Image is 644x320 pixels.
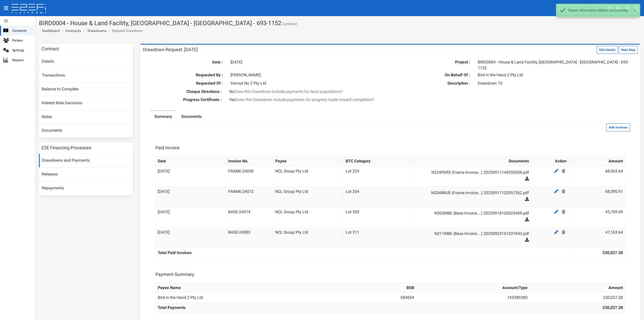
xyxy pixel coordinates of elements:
td: [DATE] [156,187,226,207]
a: Summary [150,111,176,124]
label: On Behalf Of : [394,72,474,78]
td: 47,163.64 [569,227,625,248]
a: Notes [39,110,133,124]
td: FRAME-24072 [226,187,273,207]
a: N204BRUS (Frame Invoice...) 20250917120557262.pdf [421,189,529,197]
a: Drawdowns [88,28,106,33]
td: 68,563.64 [569,166,625,187]
th: Account/Type [416,283,530,293]
div: BIRD0004 - House & Land Facility, [GEOGRAPHIC_DATA] - [GEOGRAPHIC_DATA] - 693-1152 [474,59,634,71]
th: Action [531,156,569,166]
label: Requested Of : [147,81,227,86]
a: N224PERS (Frame Invoice...) 20250911140555058.pdf [421,168,529,176]
h3: Paid Invoice [155,146,180,150]
th: 230,027.28 [530,303,625,313]
button: Add Invoices [606,123,630,131]
div: Vanout No 2 Pty Ltd [227,81,387,86]
a: N303RIBE (Base Invoice ...) 20250918105025409.pdf [421,209,529,217]
td: Bird in the Hand 2 Pty Ltd [156,293,347,303]
td: [DATE] [156,227,226,248]
th: BTC Category [343,156,414,166]
span: Dashboard [40,29,60,33]
label: Cheque Directions : [143,89,225,95]
th: BSB [347,283,416,293]
td: NCL Group Pty Ltd [273,207,343,227]
label: Date : [147,59,227,65]
td: NCL Group Pty Ltd [273,187,343,207]
th: 230,027.28 [569,248,625,258]
a: Add Invoices [606,125,630,129]
th: Total Payments [156,303,530,313]
th: Amount [530,283,625,293]
th: Total Paid Invoices [156,248,569,258]
td: NCL Group Pty Ltd [273,166,343,187]
a: Dashboard [40,28,60,33]
button: Edit Details [597,46,618,54]
small: Contract [281,22,297,26]
button: Next Step [619,46,638,54]
a: Drawdowns and Payments [39,154,133,167]
td: BASE-24083 [226,227,273,248]
th: Date [156,156,226,166]
a: N311RIBE (Base Invoice ...) 20250923161037043.pdf [421,230,529,238]
a: Interest Rate Decisions [39,96,133,110]
h3: Payment Summary [155,272,194,277]
h3: Contract [42,47,59,51]
div: Yes [225,97,555,103]
th: Payee [273,156,343,166]
td: [DATE] [156,166,226,187]
td: Lot 303 [343,207,414,227]
td: Lot 204 [343,187,414,207]
td: 230,027.28 [530,293,625,303]
td: 084004 [347,293,416,303]
label: Documents [181,114,202,120]
td: [DATE] [156,207,226,227]
td: NCL Group Pty Ltd [273,227,343,248]
div: No [225,89,555,95]
a: Documents [177,111,206,124]
h3: E2E Financing Processes [42,146,91,150]
li: Request Drawdown [107,28,143,33]
div: Drawdown 10 [474,81,634,86]
a: Delete Payee [560,209,567,215]
span: Contracts [12,28,31,33]
span: Does this Drawdown include payments for land acquisitions? [234,89,343,94]
span: Settings [12,47,31,53]
label: Summary [154,114,172,120]
div: [PERSON_NAME] [227,72,387,78]
a: Delete Payee [560,168,567,174]
a: Repayments [39,182,133,195]
a: Releases [39,168,133,181]
td: 745389380 [416,293,530,303]
label: Project : [394,59,474,65]
a: Transactions [39,69,133,82]
td: FRAME-24058 [226,166,273,187]
a: Details [39,55,133,68]
th: Amount [569,156,625,166]
th: Documents [414,156,531,166]
h3: Drawdown Request: [DATE] [143,47,198,52]
td: BASE-24074 [226,207,273,227]
h1: BIRD0004 - House & Land Facility, [GEOGRAPHIC_DATA] - [GEOGRAPHIC_DATA] - 693-1152 [39,20,640,26]
div: Bird in the Hand 2 Pty Ltd [474,72,634,78]
a: Delete Payee [560,188,567,195]
a: Edit Details [597,47,619,52]
td: Lot 311 [343,227,414,248]
a: Balance to Complete [39,83,133,96]
label: Description : [394,81,474,86]
th: Invoice No. [226,156,273,166]
div: [DATE] [227,59,387,65]
label: Progress Certificate : [143,97,225,103]
a: Documents [39,124,133,137]
a: Delete Payee [560,229,567,235]
td: 45,709.09 [569,207,625,227]
td: Lot 224 [343,166,414,187]
span: Reports [12,57,31,63]
p: Payee Information Added Successfully. [568,8,629,12]
label: Requested By : [147,72,227,78]
span: Parties [12,38,31,43]
a: Next Step [619,47,638,52]
span: Does this Drawdown include payments for progress made toward completion? [235,97,374,102]
a: Contracts [65,28,81,33]
td: 68,590.91 [569,187,625,207]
